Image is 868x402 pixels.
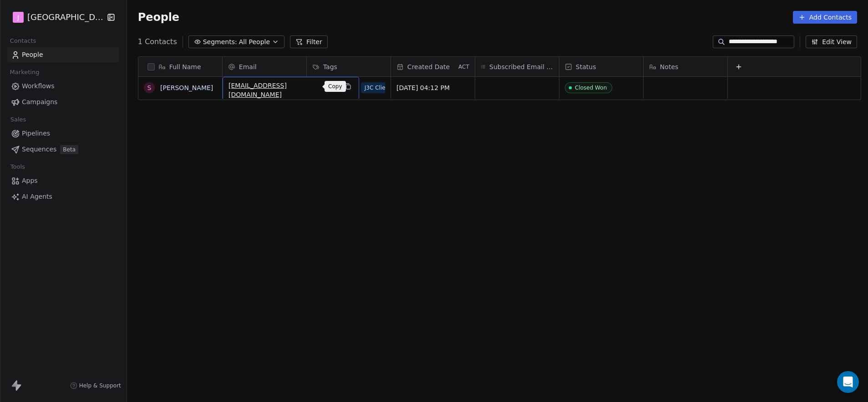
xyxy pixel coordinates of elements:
a: SequencesBeta [7,142,119,157]
a: Workflows [7,79,119,94]
div: S [147,83,151,93]
span: Subscribed Email Categories [489,62,553,71]
span: Workflows [22,81,55,91]
button: J[GEOGRAPHIC_DATA] [11,10,100,25]
span: ACT [458,63,469,70]
span: Beta [60,145,78,154]
span: Status [576,62,596,71]
div: Status [559,57,643,76]
span: Campaigns [22,97,57,107]
div: Created DateACT [391,57,475,76]
a: [PERSON_NAME] [160,84,213,91]
span: Notes [660,62,678,71]
div: Subscribed Email Categories [475,57,559,76]
span: Help & Support [79,382,121,389]
span: [DATE] 04:12 PM [396,83,469,92]
span: Pipelines [22,129,50,138]
a: Help & Support [70,382,121,389]
span: AI Agents [22,192,52,201]
div: grid [223,77,862,389]
span: Tools [6,160,29,174]
span: Tags [323,62,337,71]
div: Notes [644,57,727,76]
span: Sequences [22,145,56,154]
span: Segments: [203,37,237,47]
div: grid [138,77,223,389]
div: Full Name [138,57,222,76]
span: Created Date [407,62,450,71]
span: Apps [22,176,38,186]
div: Email [223,57,306,76]
button: Edit View [806,35,857,48]
p: Copy [328,83,342,90]
span: Contacts [6,34,40,48]
div: Tags [307,57,391,76]
span: 1 Contacts [138,36,177,47]
span: All People [239,37,270,47]
span: Email [239,62,257,71]
span: J [17,13,19,22]
div: Open Intercom Messenger [837,371,859,393]
a: Pipelines [7,126,119,141]
button: Add Contacts [793,11,857,24]
span: People [138,10,179,24]
a: AI Agents [7,189,119,204]
a: Apps [7,173,119,188]
button: Filter [290,35,328,48]
span: Full Name [169,62,201,71]
span: People [22,50,43,60]
span: Marketing [6,65,43,79]
div: Closed Won [575,85,607,91]
a: Campaigns [7,95,119,110]
span: Sales [6,113,30,126]
span: [EMAIL_ADDRESS][DOMAIN_NAME] [228,81,337,99]
a: People [7,47,119,62]
span: J3C Client [361,82,395,93]
span: [GEOGRAPHIC_DATA] [27,11,104,23]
